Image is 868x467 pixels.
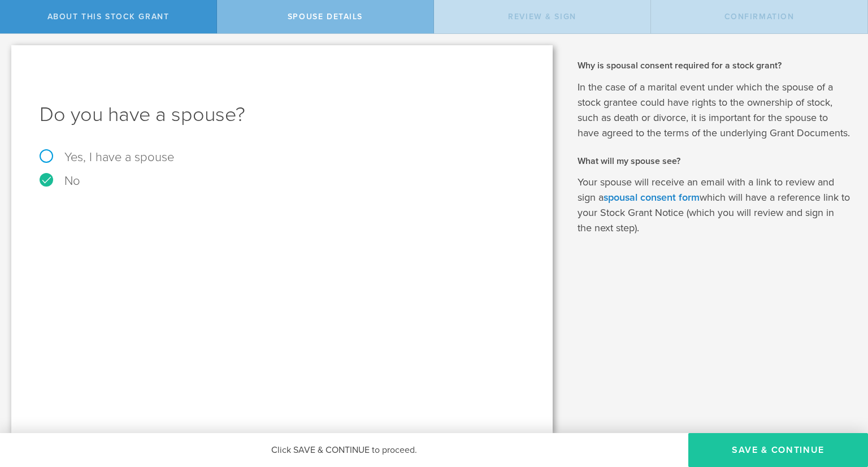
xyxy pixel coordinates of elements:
[40,151,524,163] label: Yes, I have a spouse
[47,12,170,21] span: About this stock grant
[508,12,576,21] span: Review & Sign
[811,379,868,433] iframe: Chat Widget
[578,59,851,72] h2: Why is spousal consent required for a stock grant?
[604,191,700,204] a: spousal consent form
[40,175,524,187] label: No
[288,12,363,21] span: Spouse Details
[578,175,851,236] p: Your spouse will receive an email with a link to review and sign a which will have a reference li...
[578,155,851,167] h2: What will my spouse see?
[724,12,795,21] span: Confirmation
[40,101,524,128] h1: Do you have a spouse?
[578,80,851,141] p: In the case of a marital event under which the spouse of a stock grantee could have rights to the...
[688,433,868,467] button: Save & Continue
